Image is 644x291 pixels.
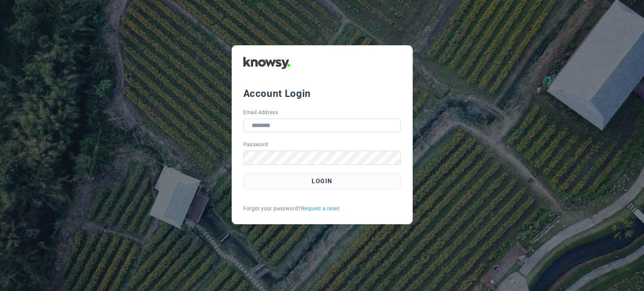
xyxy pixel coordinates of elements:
div: Forgot your password? [243,205,401,213]
label: Password [243,141,268,149]
div: Account Login [243,87,401,100]
button: Login [243,173,401,190]
a: Request a reset [301,205,340,213]
label: Email Address [243,109,278,116]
